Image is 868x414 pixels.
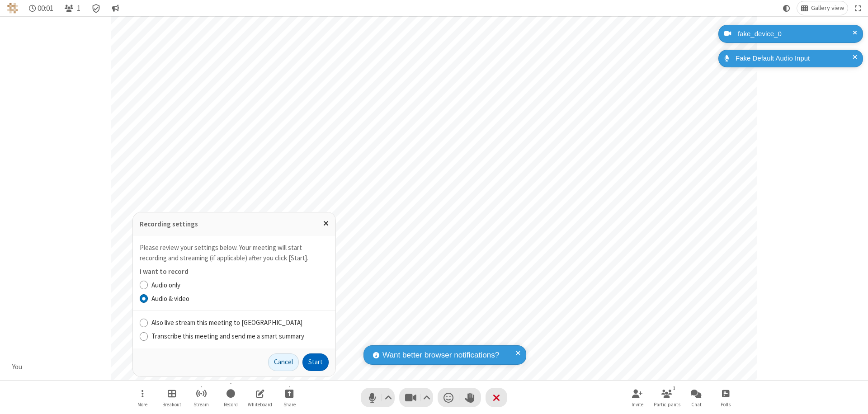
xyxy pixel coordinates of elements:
button: Open participant list [61,1,84,15]
label: Also live stream this meeting to [GEOGRAPHIC_DATA] [151,318,329,328]
div: fake_device_0 [735,29,856,39]
span: 1 [77,4,80,13]
div: You [9,362,26,372]
label: Transcribe this meeting and send me a smart summary [151,331,329,342]
button: Open shared whiteboard [246,385,274,410]
button: Invite participants (⌘+Shift+I) [624,385,651,410]
label: Recording settings [140,220,198,228]
button: Manage Breakout Rooms [158,385,185,410]
label: I want to record [140,267,189,276]
button: Using system theme [779,1,794,15]
button: Start sharing [276,385,303,410]
button: Fullscreen [851,1,865,15]
div: 1 [670,384,678,392]
span: Participants [654,402,680,407]
div: Timer [25,1,57,15]
button: Open participant list [653,385,680,410]
label: Please review your settings below. Your meeting will start recording and streaming (if applicable... [140,243,308,262]
button: Close popover [316,212,335,235]
button: Stop video (⌘+Shift+V) [399,388,433,407]
button: Start [302,353,329,372]
span: Invite [632,402,643,407]
button: Raise hand [459,388,481,407]
button: Mute (⌘+Shift+A) [361,388,395,407]
button: Send a reaction [438,388,459,407]
button: Open chat [683,385,710,410]
span: Chat [691,402,702,407]
button: Change layout [797,1,848,15]
label: Audio only [151,280,329,291]
span: Stream [193,402,209,407]
button: Video setting [421,388,433,407]
span: 00:01 [38,4,53,13]
button: Open poll [712,385,739,410]
button: Audio settings [382,388,395,407]
button: Start streaming [188,385,215,410]
span: More [137,402,147,407]
span: Share [283,402,296,407]
span: Polls [721,402,731,407]
button: Cancel [268,353,299,372]
button: Conversation [108,1,123,15]
span: Whiteboard [248,402,272,407]
label: Audio & video [151,294,329,304]
div: Meeting details Encryption enabled [88,1,105,15]
button: End or leave meeting [486,388,507,407]
span: Record [224,402,238,407]
div: Fake Default Audio Input [732,53,856,64]
img: QA Selenium DO NOT DELETE OR CHANGE [7,3,18,14]
span: Gallery view [811,5,844,12]
button: Record [217,385,244,410]
span: Breakout [162,402,181,407]
span: Want better browser notifications? [382,349,499,361]
button: Open menu [129,385,156,410]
